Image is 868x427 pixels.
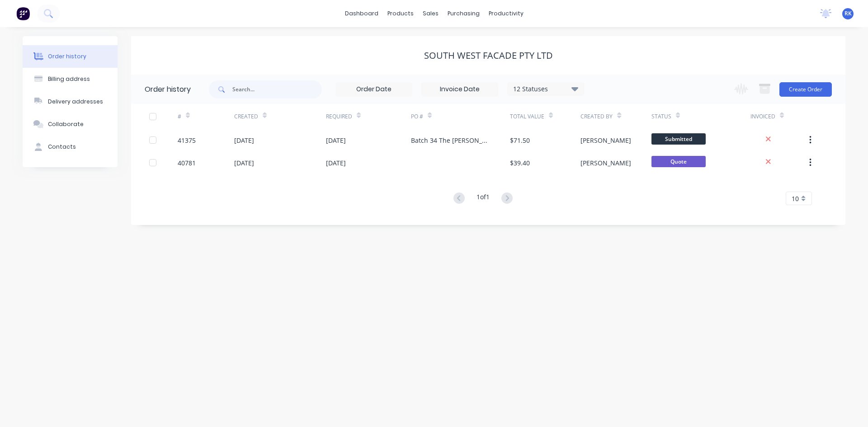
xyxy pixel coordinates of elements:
[178,104,234,129] div: #
[326,158,346,168] div: [DATE]
[422,83,498,96] input: Invoice Date
[418,7,443,20] div: sales
[411,113,423,121] div: PO #
[651,104,750,129] div: Status
[510,136,530,145] div: $71.50
[340,7,383,20] a: dashboard
[232,80,322,99] input: Search...
[580,113,613,121] div: Created By
[508,84,584,94] div: 12 Statuses
[580,158,631,168] div: [PERSON_NAME]
[326,136,346,145] div: [DATE]
[510,158,530,168] div: $39.40
[750,113,775,121] div: Invoiced
[580,136,631,145] div: [PERSON_NAME]
[411,104,510,129] div: PO #
[23,136,118,158] button: Contacts
[48,120,84,128] div: Collaborate
[234,104,326,129] div: Created
[23,90,118,113] button: Delivery addresses
[750,104,807,129] div: Invoiced
[476,192,490,205] div: 1 of 1
[23,68,118,90] button: Billing address
[48,98,103,106] div: Delivery addresses
[234,113,258,121] div: Created
[178,158,196,168] div: 40781
[411,136,492,145] div: Batch 34 The [PERSON_NAME]
[234,136,254,145] div: [DATE]
[48,75,90,83] div: Billing address
[326,104,411,129] div: Required
[145,84,191,95] div: Order history
[23,113,118,136] button: Collaborate
[424,50,553,61] div: South West Facade Pty Ltd
[510,113,544,121] div: Total Value
[651,133,706,145] span: Submitted
[23,45,118,68] button: Order history
[484,7,528,20] div: productivity
[48,143,76,151] div: Contacts
[651,113,671,121] div: Status
[792,194,799,203] span: 10
[178,136,196,145] div: 41375
[779,82,832,97] button: Create Order
[336,83,412,96] input: Order Date
[510,104,580,129] div: Total Value
[443,7,484,20] div: purchasing
[48,52,86,61] div: Order history
[234,158,254,168] div: [DATE]
[651,156,706,167] span: Quote
[580,104,651,129] div: Created By
[383,7,418,20] div: products
[16,7,30,20] img: Factory
[178,113,181,121] div: #
[844,9,852,18] span: RK
[326,113,352,121] div: Required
